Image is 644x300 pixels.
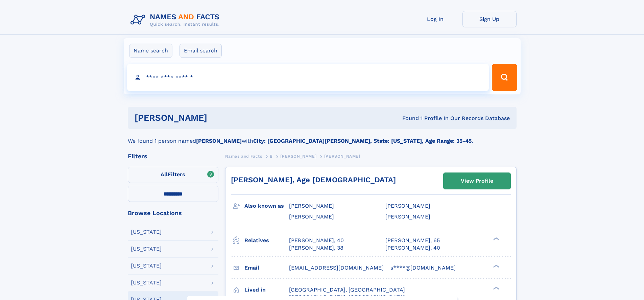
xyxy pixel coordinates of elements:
[270,154,273,159] span: B
[131,280,162,285] div: [US_STATE]
[253,138,472,144] b: City: [GEOGRAPHIC_DATA][PERSON_NAME], State: [US_STATE], Age Range: 35-45
[128,129,517,145] div: We found 1 person named with .
[289,203,334,209] span: [PERSON_NAME]
[128,11,225,29] img: Logo Names and Facts
[289,286,405,293] span: [GEOGRAPHIC_DATA], [GEOGRAPHIC_DATA]
[492,236,500,241] div: ❯
[244,200,289,212] h3: Also known as
[127,64,489,91] input: search input
[289,244,343,252] a: [PERSON_NAME], 38
[131,229,162,235] div: [US_STATE]
[244,262,289,274] h3: Email
[289,213,334,220] span: [PERSON_NAME]
[270,152,273,160] a: B
[129,44,172,58] label: Name search
[289,264,384,271] span: [EMAIL_ADDRESS][DOMAIN_NAME]
[128,210,218,216] div: Browse Locations
[385,203,430,209] span: [PERSON_NAME]
[128,153,218,159] div: Filters
[280,152,316,160] a: [PERSON_NAME]
[305,115,510,122] div: Found 1 Profile In Our Records Database
[231,176,396,184] a: [PERSON_NAME], Age [DEMOGRAPHIC_DATA]
[161,171,168,178] span: All
[492,264,500,268] div: ❯
[385,213,430,220] span: [PERSON_NAME]
[462,11,517,27] a: Sign Up
[492,64,517,91] button: Search Button
[244,235,289,246] h3: Relatives
[180,44,222,58] label: Email search
[385,237,440,244] a: [PERSON_NAME], 65
[289,237,344,244] a: [PERSON_NAME], 40
[225,152,262,160] a: Names and Facts
[461,173,493,189] div: View Profile
[131,263,162,269] div: [US_STATE]
[244,284,289,296] h3: Lived in
[444,173,510,189] a: View Profile
[280,154,316,159] span: [PERSON_NAME]
[408,11,462,27] a: Log In
[492,286,500,290] div: ❯
[196,138,242,144] b: [PERSON_NAME]
[131,246,162,252] div: [US_STATE]
[324,154,360,159] span: [PERSON_NAME]
[135,114,305,122] h1: [PERSON_NAME]
[385,244,440,252] a: [PERSON_NAME], 40
[128,167,218,183] label: Filters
